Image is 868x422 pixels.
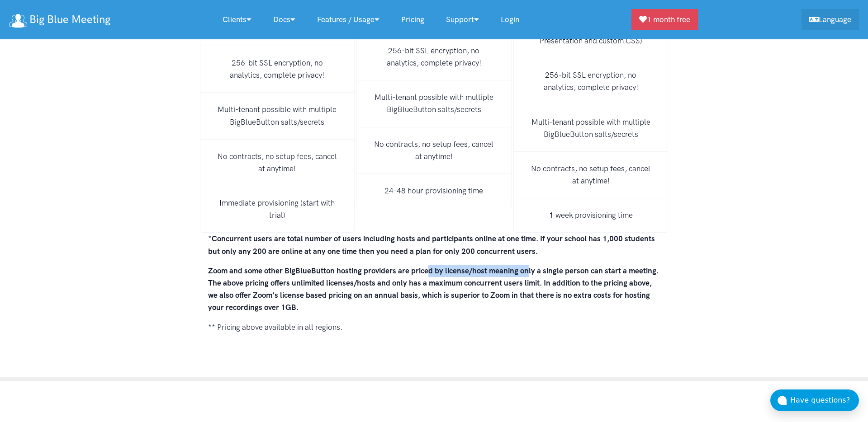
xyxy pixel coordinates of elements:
[435,10,490,29] a: Support
[200,186,355,233] li: Immediate provisioning (start with trial)
[200,46,355,93] li: 256-bit SSL encryption, no analytics, complete privacy!
[356,34,512,80] li: 256-bit SSL encryption, no analytics, complete privacy!
[200,140,355,186] li: No contracts, no setup fees, cancel at anytime!
[208,234,655,255] strong: Concurrent users are total number of users including hosts and participants online at one time. I...
[490,10,530,29] a: Login
[356,127,512,174] li: No contracts, no setup fees, cancel at anytime!
[9,14,27,28] img: logo
[802,9,859,30] a: Language
[513,152,669,198] li: No contracts, no setup fees, cancel at anytime!
[212,10,262,29] a: Clients
[631,9,698,30] a: 1 month free
[513,58,669,105] li: 256-bit SSL encryption, no analytics, complete privacy!
[208,266,659,312] strong: Zoom and some other BigBlueButton hosting providers are priced by license/host meaning only a sin...
[513,198,669,233] li: 1 week provisioning time
[356,80,512,127] li: Multi-tenant possible with multiple BigBlueButton salts/secrets
[306,10,390,29] a: Features / Usage
[262,10,306,29] a: Docs
[356,174,512,208] li: 24-48 hour provisioning time
[790,394,859,406] div: Have questions?
[9,10,110,29] a: Big Blue Meeting
[208,321,660,333] p: ** Pricing above available in all regions.
[513,105,669,152] li: Multi-tenant possible with multiple BigBlueButton salts/secrets
[770,389,859,411] button: Have questions?
[390,10,435,29] a: Pricing
[200,93,355,139] li: Multi-tenant possible with multiple BigBlueButton salts/secrets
